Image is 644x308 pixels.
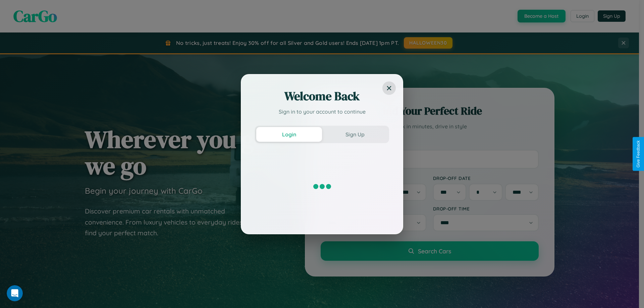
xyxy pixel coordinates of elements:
h2: Welcome Back [255,88,389,104]
p: Sign in to your account to continue [255,108,389,116]
button: Sign Up [322,127,388,142]
iframe: Intercom live chat [7,285,23,301]
div: Give Feedback [636,140,641,168]
button: Login [256,127,322,142]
